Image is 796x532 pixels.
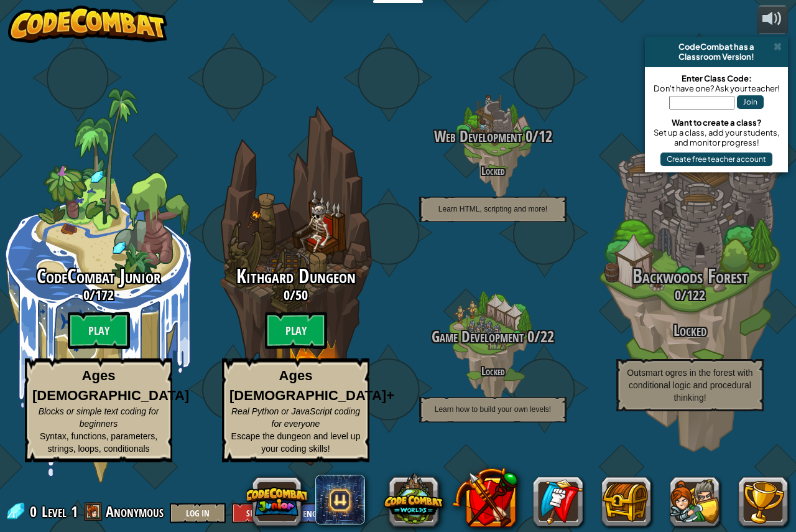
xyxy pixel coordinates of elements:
[591,287,789,302] h3: /
[627,368,752,403] span: Outsmart ogres in the forest with conditional logic and procedural thinking!
[197,88,394,483] div: Complete previous world to unlock
[650,42,783,52] div: CodeCombat has a
[106,502,164,521] span: Anonymous
[660,152,772,166] button: Create free teacher account
[737,95,764,109] button: Join
[651,73,782,83] div: Enter Class Code:
[539,126,552,147] span: 12
[432,326,524,347] span: Game Development
[229,368,394,403] strong: Ages [DEMOGRAPHIC_DATA]+
[236,263,356,289] span: Kithgard Dungeon
[30,502,40,521] span: 0
[651,118,782,128] div: Want to create a class?
[524,326,534,347] span: 0
[394,165,591,177] h4: Locked
[687,286,705,304] span: 122
[438,205,547,213] span: Learn HTML, scripting and more!
[42,502,67,522] span: Level
[435,405,551,414] span: Learn how to build your own levels!
[40,431,157,454] span: Syntax, functions, parameters, strings, loops, conditionals
[71,502,78,521] span: 1
[231,406,360,429] span: Real Python or JavaScript coding for everyone
[37,263,160,289] span: CodeCombat Junior
[197,287,394,302] h3: /
[170,503,226,523] button: Log In
[83,286,90,304] span: 0
[39,406,159,429] span: Blocks or simple text coding for beginners
[394,365,591,377] h4: Locked
[231,431,361,454] span: Escape the dungeon and level up your coding skills!
[675,286,681,304] span: 0
[651,83,782,93] div: Don't have one? Ask your teacher!
[632,263,748,289] span: Backwoods Forest
[651,128,782,147] div: Set up a class, add your students, and monitor progress!
[591,322,789,339] h3: Locked
[8,6,167,43] img: CodeCombat - Learn how to code by playing a game
[265,312,327,349] btn: Play
[32,368,189,403] strong: Ages [DEMOGRAPHIC_DATA]
[295,286,308,304] span: 50
[394,329,591,345] h3: /
[540,326,554,347] span: 22
[757,6,788,35] button: Adjust volume
[522,126,532,147] span: 0
[650,52,783,62] div: Classroom Version!
[434,126,522,147] span: Web Development
[394,128,591,145] h3: /
[284,286,290,304] span: 0
[95,286,114,304] span: 172
[232,503,288,523] button: Sign Up
[68,312,130,349] btn: Play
